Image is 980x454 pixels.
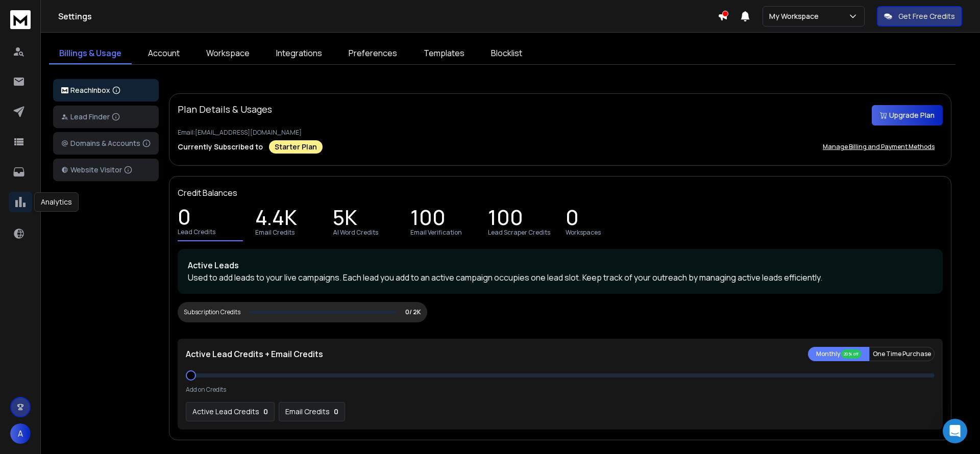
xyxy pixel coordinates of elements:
button: Get Free Credits [877,6,962,27]
button: A [10,423,31,444]
button: Upgrade Plan [872,105,943,125]
a: Blocklist [481,43,532,64]
p: Credit Balances [178,187,237,199]
div: Analytics [34,192,79,212]
button: Lead Finder [53,106,159,128]
p: My Workspace [769,11,823,21]
h1: Settings [58,10,718,22]
p: Email Credits [255,229,295,237]
button: One Time Purchase [869,347,935,361]
p: Active Leads [188,259,933,271]
p: 100 [488,212,523,226]
p: 5K [333,212,357,226]
p: Active Lead Credits + Email Credits [186,348,323,360]
p: 0 [334,407,338,417]
a: Templates [413,43,475,64]
button: ReachInbox [53,79,159,102]
p: 0 [566,212,579,226]
p: Lead Scraper Credits [488,229,550,237]
p: Get Free Credits [898,11,955,21]
p: Active Lead Credits [192,407,259,417]
p: Email Verification [410,229,462,237]
p: Workspaces [566,229,601,237]
p: 0 [263,407,268,417]
p: Currently Subscribed to [178,142,263,152]
div: 20% off [841,349,861,359]
a: Preferences [338,43,407,64]
img: logo [10,10,31,29]
p: Manage Billing and Payment Methods [823,143,935,151]
div: Open Intercom Messenger [943,419,967,443]
div: Subscription Credits [184,308,240,316]
p: Used to add leads to your live campaigns. Each lead you add to an active campaign occupies one le... [188,271,933,284]
p: Plan Details & Usages [178,102,272,116]
p: 4.4K [255,212,297,226]
p: 100 [410,212,446,226]
p: Lead Credits [178,228,215,236]
p: 0 [178,212,191,226]
a: Billings & Usage [49,43,132,64]
p: Email: [EMAIL_ADDRESS][DOMAIN_NAME] [178,129,943,137]
button: Manage Billing and Payment Methods [815,137,943,157]
p: Add on Credits [186,386,226,394]
button: Domains & Accounts [53,132,159,155]
button: Monthly 20% off [808,347,869,361]
a: Integrations [266,43,332,64]
a: Account [138,43,190,64]
p: 0/ 2K [405,308,421,316]
p: AI Word Credits [333,229,378,237]
img: logo [61,87,68,94]
a: Workspace [196,43,260,64]
div: Starter Plan [269,140,323,154]
p: Email Credits [285,407,330,417]
button: Website Visitor [53,159,159,181]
